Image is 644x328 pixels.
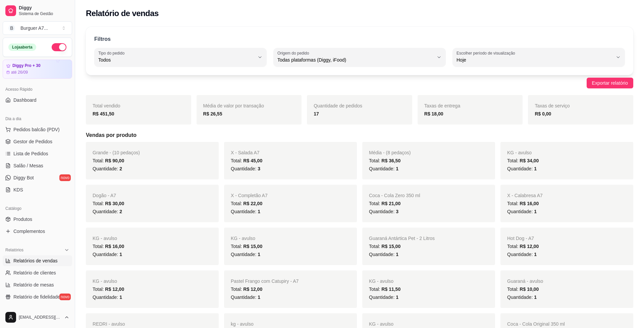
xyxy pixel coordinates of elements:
article: Diggy Pro + 30 [12,63,41,68]
article: até 26/09 [11,70,28,75]
a: DiggySistema de Gestão [3,3,72,19]
span: Sistema de Gestão [19,11,69,16]
strong: R$ 18,00 [424,111,443,116]
span: Total: [231,286,262,292]
span: Todas plataformas (Diggy, iFood) [277,57,434,63]
button: Tipo do pedidoTodos [94,48,267,67]
span: Quantidade: [231,209,260,214]
strong: R$ 0,00 [535,111,551,116]
span: Salão / Mesas [13,162,43,169]
span: Quantidade de pedidos [314,103,362,108]
label: Origem do pedido [277,50,311,56]
a: Diggy Pro + 30até 26/09 [3,60,72,79]
span: Quantidade: [93,295,122,300]
span: Quantidade: [231,166,260,171]
span: Quantidade: [93,209,122,214]
span: Diggy [19,5,69,11]
span: Coca - Cola Original 350 ml [507,321,565,327]
span: Total: [93,286,124,292]
button: Origem do pedidoTodas plataformas (Diggy, iFood) [273,48,446,67]
span: 2 [119,166,122,171]
span: Quantidade: [369,252,398,257]
span: 1 [258,209,260,214]
span: Quantidade: [231,295,260,300]
a: Diggy Botnovo [3,172,72,183]
span: B [8,25,15,31]
span: Média de valor por transação [203,103,264,108]
strong: R$ 26,55 [203,111,222,116]
button: Exportar relatório [587,78,633,88]
span: REDRI - avulso [93,321,125,327]
span: 3 [258,166,260,171]
span: Quantidade: [369,295,398,300]
h2: Relatório de vendas [86,8,159,19]
span: 3 [396,209,398,214]
span: Relatórios de vendas [13,257,58,264]
label: Tipo do pedido [98,50,127,56]
span: Total: [507,158,539,163]
span: KG - avulso [507,150,532,155]
span: Pastel Frango com Catupiry - A7 [231,278,299,284]
span: 1 [119,252,122,257]
a: Relatórios de vendas [3,255,72,266]
label: Escolher período de visualização [457,50,517,56]
a: Complementos [3,226,72,237]
span: Total: [369,286,400,292]
span: R$ 30,00 [105,201,124,206]
span: R$ 21,00 [381,201,400,206]
span: R$ 10,00 [520,286,539,292]
span: Relatório de mesas [13,281,54,288]
a: Salão / Mesas [3,160,72,171]
span: 1 [396,252,398,257]
strong: 17 [314,111,319,116]
span: R$ 12,00 [105,286,124,292]
span: Total: [369,244,400,249]
button: Select a team [3,21,72,35]
span: Total: [231,158,262,163]
span: Quantidade: [507,252,537,257]
span: Guaraná - avulso [507,278,543,284]
span: Hoje [457,57,613,63]
a: Relatório de mesas [3,279,72,290]
span: KG - avulso [231,236,255,241]
span: 1 [396,166,398,171]
span: KG - avulso [369,321,393,327]
span: Relatório de clientes [13,269,56,276]
div: Dia a dia [3,113,72,124]
span: Relatórios [5,247,23,253]
div: Acesso Rápido [3,84,72,95]
span: Coca - Cola Zero 350 ml [369,193,420,198]
span: Quantidade: [369,209,398,214]
span: X - Completão A7 [231,193,268,198]
span: Total: [93,244,124,249]
span: Diggy Bot [13,174,34,181]
span: KG - avulso [93,236,117,241]
a: Dashboard [3,95,72,105]
span: 1 [534,209,537,214]
span: Hot Dog - A7 [507,236,534,241]
span: Total: [507,201,539,206]
span: Total vendido [93,103,120,108]
span: R$ 12,00 [243,286,262,292]
strong: R$ 451,50 [93,111,114,116]
span: X - Calabresa A7 [507,193,543,198]
span: Lista de Pedidos [13,150,48,157]
span: R$ 12,00 [520,244,539,249]
span: R$ 36,50 [381,158,400,163]
span: KG - avulso [369,278,393,284]
span: Grande - (10 pedaços) [93,150,140,155]
span: Exportar relatório [592,79,628,87]
span: Total: [369,201,400,206]
a: Gestor de Pedidos [3,136,72,147]
span: 1 [396,295,398,300]
a: Relatório de fidelidadenovo [3,292,72,302]
span: 1 [534,295,537,300]
span: Quantidade: [507,295,537,300]
span: R$ 15,00 [381,244,400,249]
span: Quantidade: [93,252,122,257]
span: Quantidade: [507,166,537,171]
span: 2 [119,209,122,214]
span: Quantidade: [369,166,398,171]
span: R$ 11,50 [381,286,400,292]
span: Dogão - A7 [93,193,116,198]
